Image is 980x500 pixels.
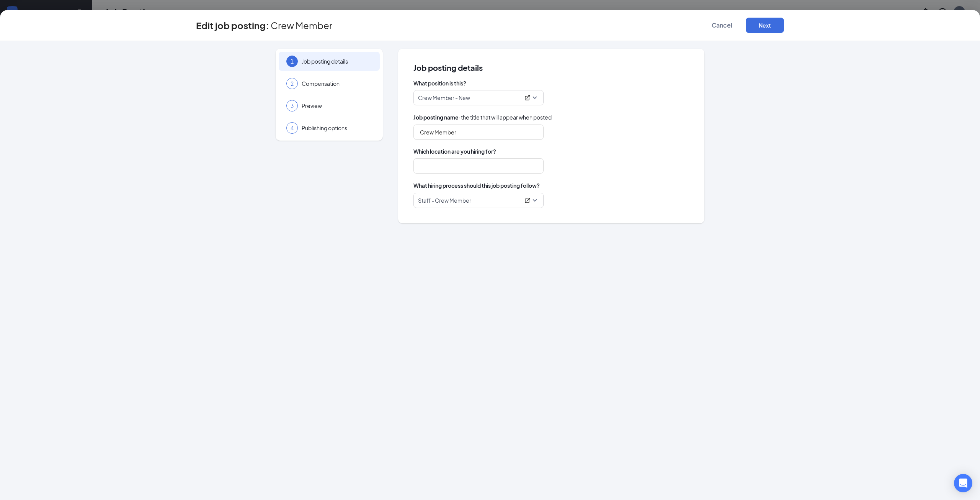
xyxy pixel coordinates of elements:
[418,94,532,102] div: Crew Member - New
[302,57,372,65] span: Job posting details
[413,181,540,190] span: What hiring process should this job posting follow?
[418,197,532,204] div: Staff - Crew Member
[302,124,372,132] span: Publishing options
[413,79,689,87] span: What position is this?
[291,80,294,87] span: 2
[413,64,689,72] span: Job posting details
[291,124,294,132] span: 4
[413,113,552,121] span: · the title that will appear when posted
[712,21,732,29] span: Cancel
[418,197,471,204] p: Staff - Crew Member
[291,102,294,110] span: 3
[954,474,972,492] div: Open Intercom Messenger
[302,102,372,110] span: Preview
[413,148,689,155] span: Which location are you hiring for?
[196,19,269,32] h3: Edit job posting:
[413,114,459,121] b: Job posting name
[271,21,332,29] span: Crew Member
[524,95,531,101] svg: ExternalLink
[418,94,470,102] p: Crew Member - New
[746,18,784,33] button: Next
[524,197,531,203] svg: ExternalLink
[703,18,741,33] button: Cancel
[302,80,372,87] span: Compensation
[291,57,294,65] span: 1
